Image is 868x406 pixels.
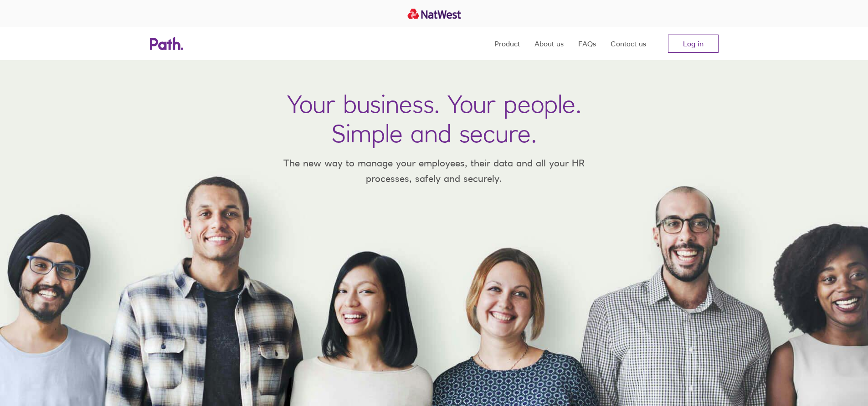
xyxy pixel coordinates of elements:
p: The new way to manage your employees, their data and all your HR processes, safely and securely. [270,155,598,186]
a: Log in [668,35,719,53]
h1: Your business. Your people. Simple and secure. [287,89,581,148]
a: Contact us [611,27,646,60]
a: About us [534,27,564,60]
a: Product [494,27,520,60]
a: FAQs [578,27,596,60]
